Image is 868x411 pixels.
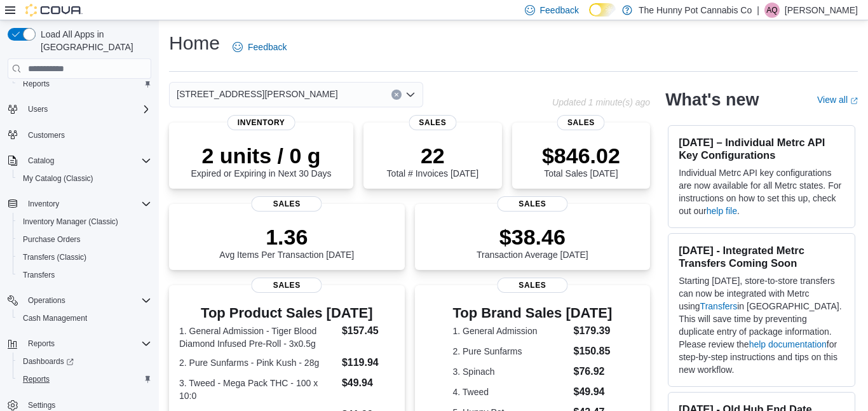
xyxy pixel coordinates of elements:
[25,4,83,17] img: Cova
[757,3,759,18] p: |
[219,224,354,250] p: 1.36
[540,4,579,17] span: Feedback
[342,323,395,339] dd: $157.45
[23,153,59,168] button: Catalog
[252,196,322,212] span: Sales
[23,217,118,227] span: Inventory Manager (Classic)
[542,143,620,168] p: $846.02
[391,90,402,100] button: Clear input
[28,199,59,209] span: Inventory
[18,171,151,186] span: My Catalog (Classic)
[13,248,156,266] button: Transfers (Classic)
[679,274,844,376] p: Starting [DATE], store-to-store transfers can now be integrated with Metrc using in [GEOGRAPHIC_D...
[387,143,478,168] p: 22
[18,214,151,229] span: Inventory Manager (Classic)
[18,354,151,369] span: Dashboards
[23,336,151,351] span: Reports
[23,79,50,89] span: Reports
[18,250,92,265] a: Transfers (Classic)
[23,293,71,308] button: Operations
[13,370,156,388] button: Reports
[785,3,858,18] p: [PERSON_NAME]
[179,356,337,369] dt: 2. Pure Sunfarms - Pink Kush - 28g
[3,100,156,118] button: Users
[13,266,156,284] button: Transfers
[589,3,616,17] input: Dark Mode
[452,325,568,337] dt: 1. General Admission
[342,375,395,391] dd: $49.94
[36,28,151,53] span: Load All Apps in [GEOGRAPHIC_DATA]
[227,34,292,60] a: Feedback
[13,213,156,231] button: Inventory Manager (Classic)
[18,311,92,326] a: Cash Management
[574,323,613,339] dd: $179.39
[542,143,620,179] div: Total Sales [DATE]
[28,295,65,306] span: Operations
[23,336,60,351] button: Reports
[679,244,844,269] h3: [DATE] - Integrated Metrc Transfers Coming Soon
[227,115,295,130] span: Inventory
[248,41,287,53] span: Feedback
[28,104,48,114] span: Users
[13,170,156,187] button: My Catalog (Classic)
[23,270,55,280] span: Transfers
[452,345,568,358] dt: 2. Pure Sunfarms
[13,75,156,93] button: Reports
[179,377,337,402] dt: 3. Tweed - Mega Pack THC - 100 x 10:0
[679,166,844,217] p: Individual Metrc API key configurations are now available for all Metrc states. For instructions ...
[18,311,151,326] span: Cash Management
[3,292,156,309] button: Operations
[23,356,74,367] span: Dashboards
[497,278,567,293] span: Sales
[18,354,79,369] a: Dashboards
[13,231,156,248] button: Purchase Orders
[589,17,590,17] span: Dark Mode
[452,386,568,398] dt: 4. Tweed
[23,196,151,212] span: Inventory
[850,97,858,105] svg: External link
[18,372,151,387] span: Reports
[13,309,156,327] button: Cash Management
[23,102,151,117] span: Users
[18,171,98,186] a: My Catalog (Classic)
[28,156,54,166] span: Catalog
[18,250,151,265] span: Transfers (Classic)
[764,3,780,18] div: Aleha Qureshi
[28,130,65,140] span: Customers
[23,102,53,117] button: Users
[23,234,81,245] span: Purchase Orders
[452,365,568,378] dt: 3. Spinach
[179,306,395,321] h3: Top Product Sales [DATE]
[191,143,332,179] div: Expired or Expiring in Next 30 Days
[552,97,650,107] p: Updated 1 minute(s) ago
[219,224,354,260] div: Avg Items Per Transaction [DATE]
[23,252,86,262] span: Transfers (Classic)
[639,3,752,18] p: The Hunny Pot Cannabis Co
[28,339,55,349] span: Reports
[679,136,844,161] h3: [DATE] – Individual Metrc API Key Configurations
[3,152,156,170] button: Catalog
[387,143,478,179] div: Total # Invoices [DATE]
[405,90,416,100] button: Open list of options
[477,224,588,260] div: Transaction Average [DATE]
[18,232,151,247] span: Purchase Orders
[497,196,567,212] span: Sales
[23,153,151,168] span: Catalog
[700,301,738,311] a: Transfers
[191,143,332,168] p: 2 units / 0 g
[18,214,123,229] a: Inventory Manager (Classic)
[23,128,70,143] a: Customers
[18,76,55,91] a: Reports
[477,224,588,250] p: $38.46
[574,344,613,359] dd: $150.85
[749,339,827,349] a: help documentation
[23,173,93,184] span: My Catalog (Classic)
[3,126,156,144] button: Customers
[23,293,151,308] span: Operations
[18,267,60,283] a: Transfers
[707,206,737,216] a: help file
[766,3,777,18] span: AQ
[28,400,55,410] span: Settings
[557,115,605,130] span: Sales
[23,374,50,384] span: Reports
